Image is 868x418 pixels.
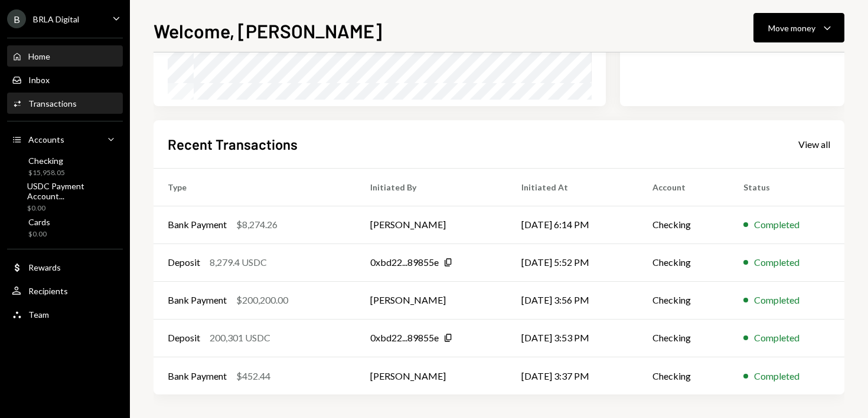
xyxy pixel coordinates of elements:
[7,152,123,180] a: Checking$15,958.05
[168,134,298,154] h2: Recent Transactions
[28,217,50,227] div: Cards
[507,281,638,319] td: [DATE] 3:56 PM
[729,168,844,206] th: Status
[27,203,118,213] div: $0.00
[7,280,123,301] a: Recipients
[7,45,123,67] a: Home
[210,255,267,269] div: 8,279.4 USDC
[754,293,800,307] div: Completed
[638,243,729,281] td: Checking
[28,134,64,144] div: Accounts
[7,69,123,90] a: Inbox
[28,75,50,85] div: Inbox
[638,281,729,319] td: Checking
[507,357,638,394] td: [DATE] 3:37 PM
[356,206,507,243] td: [PERSON_NAME]
[168,293,227,307] div: Bank Payment
[236,369,270,383] div: $452.44
[28,310,49,320] div: Team
[768,22,815,34] div: Move money
[507,243,638,281] td: [DATE] 5:52 PM
[754,331,800,345] div: Completed
[28,262,61,272] div: Rewards
[507,168,638,206] th: Initiated At
[154,168,356,206] th: Type
[168,255,200,269] div: Deposit
[7,304,123,325] a: Team
[754,255,800,269] div: Completed
[638,357,729,394] td: Checking
[28,156,65,166] div: Checking
[754,369,800,383] div: Completed
[33,14,79,24] div: BRLA Digital
[168,218,227,232] div: Bank Payment
[28,168,65,178] div: $15,958.05
[236,293,288,307] div: $200,200.00
[798,139,830,150] div: View all
[754,218,800,232] div: Completed
[28,51,50,61] div: Home
[370,255,439,269] div: 0xbd22...89855e
[28,286,68,296] div: Recipients
[507,319,638,357] td: [DATE] 3:53 PM
[356,357,507,394] td: [PERSON_NAME]
[638,319,729,357] td: Checking
[210,331,270,345] div: 200,301 USDC
[236,218,278,232] div: $8,274.26
[7,183,123,211] a: USDC Payment Account...$0.00
[28,229,50,239] div: $0.00
[798,137,830,150] a: View all
[7,9,26,28] div: B
[638,206,729,243] td: Checking
[7,93,123,114] a: Transactions
[27,181,118,201] div: USDC Payment Account...
[7,129,123,150] a: Accounts
[168,331,200,345] div: Deposit
[7,213,123,242] a: Cards$0.00
[356,281,507,319] td: [PERSON_NAME]
[154,19,382,42] h1: Welcome, [PERSON_NAME]
[356,168,507,206] th: Initiated By
[753,13,844,42] button: Move money
[28,98,77,108] div: Transactions
[507,206,638,243] td: [DATE] 6:14 PM
[168,369,227,383] div: Bank Payment
[638,168,729,206] th: Account
[370,331,439,345] div: 0xbd22...89855e
[7,256,123,278] a: Rewards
